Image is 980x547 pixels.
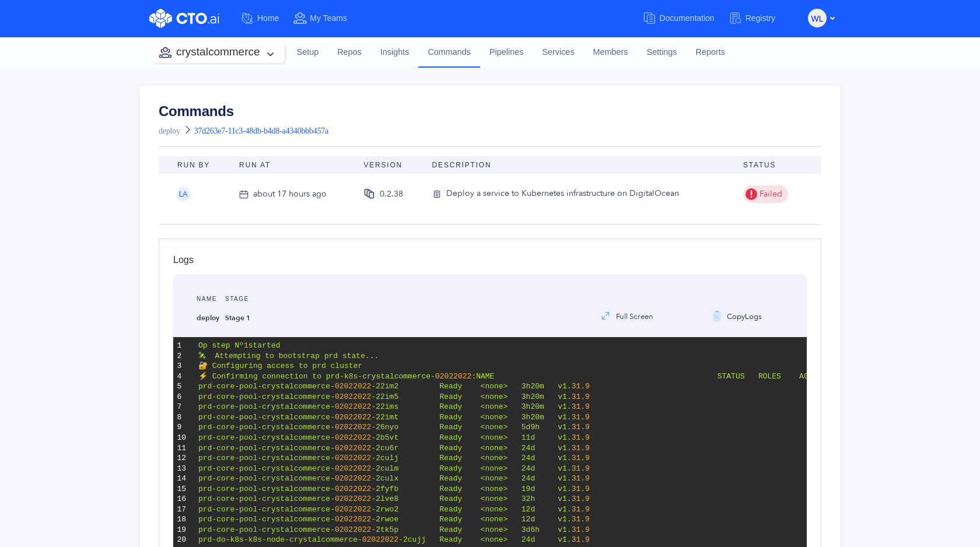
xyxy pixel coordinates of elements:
[177,402,191,412] div: 7
[371,454,571,462] span: -2culj Ready <none> 24d v1.
[808,9,827,27] button: WL
[159,127,180,135] a: deploy
[371,392,571,401] span: -22im5 Ready <none> 3h20m v1.
[701,304,772,328] button: CopyLogs
[198,372,435,381] span: ⚡️ Confirming connection to prd-k8s-crystalcommerce-
[149,9,219,28] img: CTO.ai Logo
[380,188,403,201] div: 0.2.38
[580,423,585,432] span: .
[335,485,371,493] span: 02022022
[177,474,191,484] div: 14
[580,413,585,422] span: .
[335,402,371,411] span: 02022022
[173,253,807,274] div: Logs
[335,392,371,401] span: 02022022
[159,156,230,174] th: Run By
[354,156,422,174] th: Version
[638,37,687,68] a: Settings
[197,313,219,322] strong: deploy
[177,381,191,392] div: 5
[580,485,585,493] span: .
[580,454,585,462] span: .
[225,313,250,322] strong: Stage 1
[335,454,371,462] span: 02022022
[585,382,590,391] span: 9
[585,433,590,442] span: 9
[572,495,581,503] span: 31
[572,382,581,391] span: 31
[198,433,335,442] span: prd-core-pool-crystalcommerce-
[584,37,638,68] a: Members
[446,187,679,201] div: Deploy a service to Kubernetes infrastructure on DigitalOcean
[572,392,581,401] span: 31
[177,464,191,474] div: 13
[435,372,471,381] span: 02022022
[335,413,371,422] span: 02022022
[198,474,335,483] span: prd-core-pool-crystalcommerce-
[371,495,571,503] span: -2lve8 Ready <none> 32h v1.
[580,402,585,411] span: .
[240,8,293,29] a: Home
[335,433,371,442] span: 02022022
[371,474,571,483] span: -2culx Ready <none> 24d v1.
[745,13,775,23] span: Registry
[729,8,789,29] a: Registry
[580,382,585,391] span: .
[580,474,585,483] span: .
[580,433,585,442] span: .
[642,8,728,29] a: Documentation
[585,402,590,411] span: 9
[159,104,328,118] a: Commands
[335,382,371,391] span: 02022022
[371,423,571,432] span: -26nyo Ready <none> 5d9h v1.
[198,362,362,370] span: 🔐 Configuring access to prd cluster
[194,127,328,135] span: 37d263e7-11c3-48db-b4d8-a4340bbb457a
[585,392,590,401] span: 9
[432,187,446,201] img: version-icon
[198,413,335,422] span: prd-core-pool-crystalcommerce-
[198,444,335,453] span: prd-core-pool-crystalcommerce-
[177,453,191,464] div: 12
[585,413,590,422] span: 9
[371,444,571,453] span: -2cu6r Ready <none> 24d v1.
[734,156,821,174] th: Status
[198,341,244,350] span: Op step Nº
[198,352,379,360] span: 🛰 Attempting to bootstrap prd state...
[177,433,191,443] div: 10
[757,188,782,201] span: Failed
[572,433,581,442] span: 31
[288,37,328,68] a: Setup
[572,444,581,453] span: 31
[179,191,188,198] span: LA
[198,402,335,411] span: prd-core-pool-crystalcommerce-
[572,464,581,473] span: 31
[198,454,335,462] span: prd-core-pool-crystalcommerce-
[590,304,663,328] button: Full Screen
[335,444,371,453] span: 02022022
[533,37,583,68] a: Services
[572,474,581,483] span: 31
[418,37,480,67] a: Commands
[572,423,581,432] span: 31
[585,495,590,503] span: 9
[371,485,571,493] span: -2fyfb Ready <none> 19d v1.
[471,372,476,381] span: :
[476,372,867,381] span: NAME STATUS ROLES AGE VERSION
[177,351,191,362] div: 2
[310,13,347,23] span: My Teams
[580,464,585,473] span: .
[335,423,371,432] span: 02022022
[371,382,571,391] span: -22im2 Ready <none> 3h20m v1.
[371,464,571,473] span: -2culm Ready <none> 24d v1.
[177,422,191,433] div: 9
[244,341,249,350] span: 1
[177,484,191,495] div: 15
[580,392,585,401] span: .
[580,495,585,503] span: .
[152,42,284,62] button: crystalcommerce
[585,454,590,462] span: 9
[585,423,590,432] span: 9
[253,188,327,201] div: about 17 hours ago
[198,464,335,473] span: prd-core-pool-crystalcommerce-
[177,494,191,504] div: 16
